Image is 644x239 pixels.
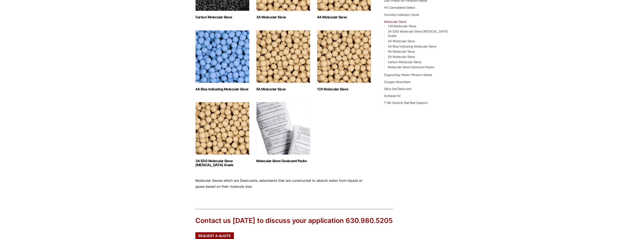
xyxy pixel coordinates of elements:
a: Silica Gel Desiccant [384,87,411,91]
img: 13X Molecular Sieve [317,30,371,83]
a: 3A Molecular Sieve [388,39,415,43]
h2: 3A EDG Molecular Sieve [MEDICAL_DATA] Grade [195,159,249,167]
a: Visit product category 4A Blue Indicating Molecular Sieve [195,30,249,91]
a: OrganoClay Water Filtration Media [384,73,432,77]
a: Visit product category 5A Molecular Sieve [256,30,310,91]
a: Oxygen Absorbers [384,80,411,84]
a: Visit product category 13X Molecular Sieve [317,30,371,91]
h2: 4A Molecular Sieve [317,15,371,19]
a: 5A Molecular Sieve [388,55,415,58]
img: Molecular Sieve Desiccant Packs [256,102,310,155]
a: Molecular Sieve Desiccant Packs [388,65,434,69]
a: Carbon Molecular Sieve [388,60,421,64]
a: Humidity Indicator Cards [384,13,419,16]
div: Contact us [DATE] to discuss your application 630.980.5205 [195,216,393,225]
h2: 4A Blue Indicating Molecular Sieve [195,87,249,91]
h2: Molecular Sieve Desiccant Packs [256,159,310,163]
a: 3A EDG Molecular Sieve [MEDICAL_DATA] Grade [388,30,448,38]
a: Visit product category 3A EDG Molecular Sieve Ethanol Grade [195,102,249,167]
img: 5A Molecular Sieve [256,30,310,83]
a: T-86 Ceramic Ball Bed Support [384,101,428,105]
a: Visit product category Molecular Sieve Desiccant Packs [256,102,310,163]
img: 4A Blue Indicating Molecular Sieve [195,30,249,83]
a: 4A Blue Indicating Molecular Sieve [388,45,436,48]
span: Request a Quote [198,234,231,238]
a: 4A Molecular Sieve [388,50,415,53]
h2: 3A Molecular Sieve [256,15,310,19]
a: Sorbead Air [384,94,401,98]
img: 3A EDG Molecular Sieve Ethanol Grade [195,102,249,155]
p: Molecular Sieves which are Desiccants, adsorbents that are constructed to absorb water from liqui... [195,178,372,189]
h2: Carbon Molecular Sieve [195,15,249,19]
h2: 13X Molecular Sieve [317,87,371,91]
a: Molecular Sieve [384,20,406,23]
a: HS Cannablend Select [384,6,415,9]
a: 13X Molecular Sieve [388,24,416,28]
h2: 5A Molecular Sieve [256,87,310,91]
